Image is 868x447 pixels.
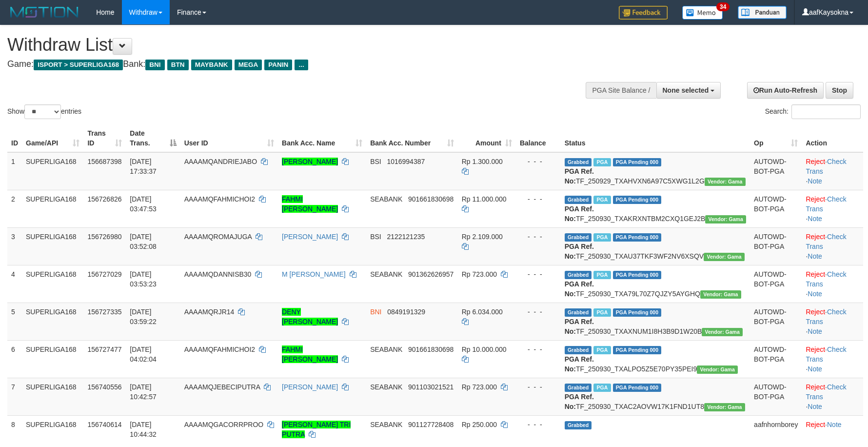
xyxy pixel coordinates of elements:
td: TF_250929_TXAHVXN6A97C5XWG1L2G [561,152,750,190]
span: Rp 2.109.000 [462,233,503,241]
span: PGA Pending [613,271,662,279]
span: [DATE] 03:53:23 [130,270,157,288]
td: SUPERLIGA168 [22,415,83,443]
div: - - - [520,232,557,242]
td: TF_250930_TXAKRXNTBM2CXQ1GEJ2B [561,190,750,227]
th: Bank Acc. Number: activate to sort column ascending [366,124,458,152]
a: Check Trans [806,158,846,175]
img: MOTION_logo.png [7,5,81,20]
span: PGA Pending [613,384,662,392]
h4: Game: Bank: [7,60,569,69]
span: [DATE] 10:42:57 [130,383,157,401]
th: Game/API: activate to sort column ascending [22,124,83,152]
a: Check Trans [806,195,846,213]
div: - - - [520,269,557,279]
span: [DATE] 04:02:04 [130,345,157,363]
a: Reject [806,383,825,391]
span: Grabbed [565,346,592,354]
a: Check Trans [806,345,846,363]
td: 4 [7,265,22,303]
a: Note [808,252,822,260]
b: PGA Ref. No: [565,243,594,260]
span: BNI [145,60,164,70]
div: - - - [520,194,557,204]
td: SUPERLIGA168 [22,190,83,227]
span: Grabbed [565,233,592,242]
span: 156727477 [87,345,121,353]
td: AUTOWD-BOT-PGA [750,303,802,340]
span: PGA Pending [613,308,662,317]
th: Bank Acc. Name: activate to sort column ascending [278,124,366,152]
span: Grabbed [565,384,592,392]
span: Rp 250.000 [462,421,497,428]
span: BNI [370,308,381,316]
a: Note [808,290,822,298]
a: Reject [806,421,825,428]
span: Vendor URL: https://trx31.1velocity.biz [704,403,745,411]
span: Vendor URL: https://trx31.1velocity.biz [697,366,738,374]
td: SUPERLIGA168 [22,303,83,340]
td: · · [802,152,863,190]
b: PGA Ref. No: [565,205,594,223]
td: 5 [7,303,22,340]
span: Vendor URL: https://trx31.1velocity.biz [705,178,746,186]
span: AAAAMQROMAJUGA [184,233,252,241]
img: Feedback.jpg [619,6,668,20]
td: AUTOWD-BOT-PGA [750,378,802,415]
input: Search: [791,104,861,119]
span: Vendor URL: https://trx31.1velocity.biz [700,290,741,299]
span: [DATE] 03:52:08 [130,233,157,250]
a: [PERSON_NAME] [282,383,338,391]
a: Run Auto-Refresh [747,82,824,99]
a: Check Trans [806,383,846,401]
span: Grabbed [565,421,592,429]
span: PANIN [264,60,292,70]
b: PGA Ref. No: [565,167,594,185]
span: Copy 901362626957 to clipboard [408,270,454,278]
span: 156726980 [87,233,121,241]
span: Marked by aafandaneth [593,271,611,279]
span: Copy 0849191329 to clipboard [387,308,425,316]
td: TF_250930_TXAXNUM1I8H3B9D1W20B [561,303,750,340]
td: AUTOWD-BOT-PGA [750,265,802,303]
a: Reject [806,158,825,165]
div: - - - [520,420,557,429]
span: Copy 2122121235 to clipboard [387,233,425,241]
span: Rp 6.034.000 [462,308,503,316]
span: Rp 723.000 [462,270,497,278]
a: Note [827,421,842,428]
span: SEABANK [370,421,402,428]
a: FAHMI [PERSON_NAME] [282,195,338,213]
b: PGA Ref. No: [565,318,594,335]
span: [DATE] 03:47:53 [130,195,157,213]
span: SEABANK [370,383,402,391]
td: AUTOWD-BOT-PGA [750,190,802,227]
span: Vendor URL: https://trx31.1velocity.biz [704,253,745,261]
td: SUPERLIGA168 [22,227,83,265]
span: Marked by aafnonsreyleab [593,308,611,317]
th: User ID: activate to sort column ascending [180,124,278,152]
span: BSI [370,158,381,165]
td: · · [802,340,863,378]
span: None selected [663,86,709,94]
span: PGA Pending [613,346,662,354]
td: 8 [7,415,22,443]
span: Copy 901103021521 to clipboard [408,383,454,391]
td: SUPERLIGA168 [22,152,83,190]
span: Rp 723.000 [462,383,497,391]
a: [PERSON_NAME] TRI PUTRA [282,421,351,438]
span: 156727029 [87,270,121,278]
span: [DATE] 03:59:22 [130,308,157,325]
a: Note [808,403,822,410]
td: TF_250930_TXAU37TKF3WF2NV6XSQV [561,227,750,265]
td: AUTOWD-BOT-PGA [750,152,802,190]
span: MEGA [235,60,262,70]
b: PGA Ref. No: [565,280,594,298]
a: [PERSON_NAME] [282,233,338,241]
span: Vendor URL: https://trx31.1velocity.biz [702,328,743,336]
a: Reject [806,345,825,353]
a: Note [808,215,822,223]
td: 1 [7,152,22,190]
span: Rp 11.000.000 [462,195,507,203]
td: · · [802,227,863,265]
